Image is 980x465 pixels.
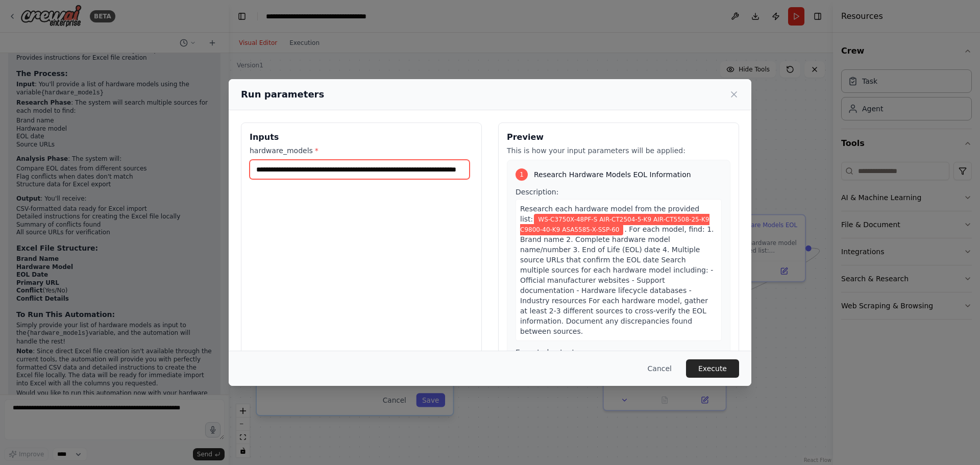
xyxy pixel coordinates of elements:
label: hardware_models [250,145,473,156]
button: Cancel [640,359,680,378]
div: 1 [516,168,528,181]
span: Variable: hardware_models [520,214,709,235]
h3: Preview [507,131,730,143]
span: Expected output: [516,348,577,356]
span: Description: [516,188,558,196]
p: This is how your input parameters will be applied: [507,145,730,156]
h2: Run parameters [241,87,324,102]
button: Execute [686,359,739,378]
span: Research Hardware Models EOL Information [534,169,691,180]
span: . For each model, find: 1. Brand name 2. Complete hardware model name/number 3. End of Life (EOL)... [520,225,714,335]
h3: Inputs [250,131,473,143]
span: Research each hardware model from the provided list: [520,205,699,223]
